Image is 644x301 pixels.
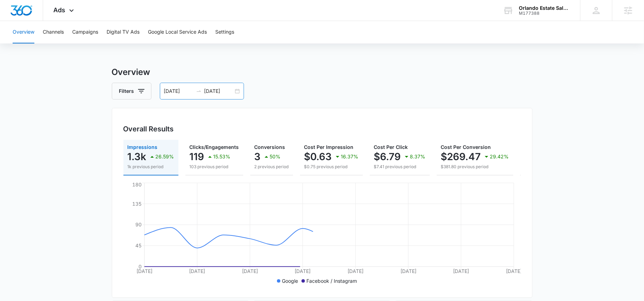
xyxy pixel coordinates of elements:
p: $7.41 previous period [374,164,426,170]
tspan: [DATE] [400,268,416,274]
button: Digital TV Ads [107,21,140,43]
span: Cost Per Click [374,144,408,150]
tspan: [DATE] [136,268,152,274]
tspan: 0 [138,264,141,269]
tspan: 180 [132,182,141,188]
button: Filters [112,83,151,100]
p: $381.80 previous period [441,164,509,170]
p: 15.53% [213,154,231,159]
p: 2 previous period [255,164,289,170]
p: Facebook / Instagram [306,277,357,285]
tspan: 45 [135,242,141,248]
h3: Overall Results [123,124,174,134]
p: 8.37% [410,154,426,159]
div: account id [519,11,570,16]
p: $6.79 [374,151,401,162]
p: 3 [255,151,261,162]
p: 26.59% [156,154,174,159]
p: $269.47 [441,151,481,162]
p: 1.3k [128,151,147,162]
p: $0.63 [304,151,332,162]
span: Cost Per Impression [304,144,354,150]
tspan: 90 [135,221,141,227]
input: Start date [164,87,193,95]
span: Cost Per Conversion [441,144,491,150]
tspan: [DATE] [242,268,258,274]
div: account name [519,5,570,11]
span: Clicks/Engagements [190,144,239,150]
button: Campaigns [72,21,98,43]
p: 50% [270,154,281,159]
span: Ads [54,6,66,14]
tspan: [DATE] [347,268,364,274]
p: Google [282,277,298,285]
p: 29.42% [490,154,509,159]
button: Google Local Service Ads [148,21,207,43]
p: 16.37% [341,154,359,159]
p: 119 [190,151,204,162]
button: Settings [215,21,234,43]
button: Channels [43,21,64,43]
span: Impressions [128,144,158,150]
tspan: 135 [132,201,141,207]
tspan: [DATE] [506,268,522,274]
span: Conversions [255,144,285,150]
p: 103 previous period [190,164,239,170]
input: End date [204,87,233,95]
span: to [196,88,202,94]
p: 1k previous period [128,164,174,170]
tspan: [DATE] [189,268,205,274]
span: swap-right [196,88,202,94]
tspan: [DATE] [453,268,469,274]
h3: Overview [112,66,533,78]
tspan: [DATE] [294,268,311,274]
button: Overview [13,21,34,43]
p: $0.75 previous period [304,164,359,170]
